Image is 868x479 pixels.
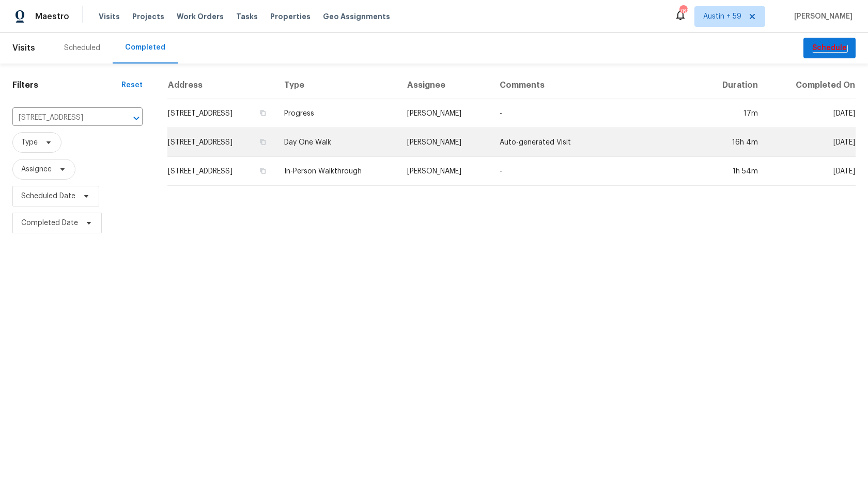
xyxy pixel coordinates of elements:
span: Work Orders [177,11,224,22]
th: Address [167,72,276,99]
em: Schedule [812,44,847,52]
th: Completed On [766,72,856,99]
span: Tasks [236,13,258,20]
span: Visits [99,11,120,22]
input: Search for an address... [12,110,114,126]
div: Completed [125,42,165,53]
button: Copy Address [258,137,268,147]
div: Scheduled [64,43,100,53]
span: Assignee [21,164,52,174]
td: [STREET_ADDRESS] [167,157,276,186]
div: 761 [679,6,687,17]
th: Duration [698,72,766,99]
td: - [491,99,698,128]
td: 16h 4m [698,128,766,157]
td: 17m [698,99,766,128]
span: Projects [132,11,164,22]
span: [PERSON_NAME] [790,11,853,22]
td: 1h 54m [698,157,766,186]
span: Maestro [35,11,69,22]
th: Assignee [399,72,491,99]
td: [DATE] [766,157,856,186]
span: Type [21,137,38,148]
td: Day One Walk [276,128,399,157]
td: [PERSON_NAME] [399,128,491,157]
span: Austin + 59 [703,11,741,22]
div: Reset [121,80,143,90]
span: Properties [270,11,311,22]
button: Open [129,111,144,125]
span: Completed Date [21,218,78,228]
td: In-Person Walkthrough [276,157,399,186]
td: [PERSON_NAME] [399,99,491,128]
td: [DATE] [766,128,856,157]
td: Progress [276,99,399,128]
td: Auto-generated Visit [491,128,698,157]
td: [PERSON_NAME] [399,157,491,186]
th: Comments [491,72,698,99]
span: Geo Assignments [323,11,390,22]
button: Copy Address [258,108,268,118]
td: - [491,157,698,186]
td: [STREET_ADDRESS] [167,99,276,128]
span: Visits [12,37,35,59]
td: [DATE] [766,99,856,128]
h1: Filters [12,80,121,90]
button: Schedule [803,38,856,59]
span: Scheduled Date [21,191,75,201]
td: [STREET_ADDRESS] [167,128,276,157]
th: Type [276,72,399,99]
